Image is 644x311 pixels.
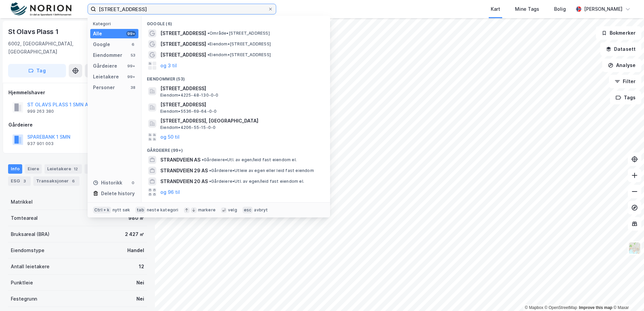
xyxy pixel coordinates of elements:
div: [PERSON_NAME] [584,5,622,13]
div: Punktleie [11,279,33,287]
div: Leietakere [93,73,119,81]
span: • [207,41,210,46]
div: esc [243,207,253,213]
img: Z [628,242,641,254]
div: Leietakere (99+) [141,198,330,210]
a: OpenStreetMap [545,305,577,310]
button: og 50 til [160,133,180,141]
button: Tag [8,64,66,77]
div: Transaksjoner [33,176,79,186]
img: norion-logo.80e7a08dc31c2e691866.png [11,2,71,16]
div: Kontrollprogram for chat [610,279,644,311]
span: • [209,179,211,184]
span: • [207,31,210,36]
a: Improve this map [579,305,612,310]
div: 999 263 380 [27,109,54,114]
div: neste kategori [147,207,179,213]
div: Historikk [93,179,122,187]
span: Eiendom • [STREET_ADDRESS] [207,52,271,58]
div: 980 ㎡ [128,214,144,222]
div: Gårdeiere (99+) [141,142,330,154]
span: Eiendom • 4225-48-130-0-0 [160,93,219,98]
div: Eiendomstype [11,246,44,254]
div: 99+ [126,31,136,36]
div: Eiendommer (53) [141,71,330,83]
span: [STREET_ADDRESS] [160,51,206,59]
div: Kategori [93,21,138,26]
span: [STREET_ADDRESS] [160,29,206,37]
div: Google [93,40,110,48]
button: Datasett [600,42,641,56]
div: 99+ [126,63,136,69]
div: Matrikkel [11,198,33,206]
div: velg [228,207,237,213]
div: tab [135,207,146,213]
div: Datasett [85,164,110,174]
div: Ctrl + k [93,207,111,213]
div: 12 [72,166,79,172]
div: avbryt [254,207,268,213]
div: Eiere [25,164,42,174]
span: Gårdeiere • Utl. av egen/leid fast eiendom el. [202,157,297,163]
div: 6 [70,178,77,184]
div: Alle [93,30,102,38]
div: Mine Tags [515,5,539,13]
span: STRANDVEIEN 20 AS [160,177,208,185]
div: Nei [136,279,144,287]
span: Eiendom • [STREET_ADDRESS] [207,41,271,47]
button: Analyse [602,59,641,72]
a: Mapbox [525,305,543,310]
button: Filter [609,75,641,88]
div: Google (6) [141,16,330,28]
span: [STREET_ADDRESS] [160,101,322,109]
div: 99+ [126,74,136,79]
div: Kart [491,5,500,13]
div: Eiendommer [93,51,122,59]
div: Info [8,164,22,174]
div: 2 427 ㎡ [125,230,144,238]
div: Tomteareal [11,214,38,222]
span: Område • [STREET_ADDRESS] [207,31,270,36]
div: 53 [130,53,136,58]
span: [STREET_ADDRESS] [160,84,322,93]
div: Festegrunn [11,295,37,303]
div: Delete history [101,189,135,198]
div: markere [198,207,216,213]
button: Tags [610,91,641,104]
span: STRANDVEIEN 29 AS [160,167,208,175]
div: Bolig [554,5,566,13]
div: 937 901 003 [27,141,54,146]
div: Gårdeiere [8,121,147,129]
span: • [209,168,211,173]
span: [STREET_ADDRESS], [GEOGRAPHIC_DATA] [160,117,322,125]
div: Antall leietakere [11,263,50,271]
div: Leietakere [44,164,82,174]
div: 38 [130,85,136,90]
span: • [202,157,204,162]
div: 6 [130,42,136,47]
button: og 3 til [160,62,177,70]
span: STRANDVEIEN AS [160,156,200,164]
div: 6002, [GEOGRAPHIC_DATA], [GEOGRAPHIC_DATA] [8,40,110,56]
iframe: Chat Widget [610,279,644,311]
div: St Olavs Plass 1 [8,26,60,37]
div: ESG [8,176,31,186]
div: 12 [139,263,144,271]
div: Hjemmelshaver [8,89,147,97]
div: Personer [93,83,115,92]
span: [STREET_ADDRESS] [160,40,206,48]
div: Nei [136,295,144,303]
div: Bruksareal (BRA) [11,230,50,238]
button: Bokmerker [596,26,641,40]
div: 3 [21,178,28,184]
div: nytt søk [112,207,130,213]
span: Eiendom • 4206-55-15-0-0 [160,125,216,130]
input: Søk på adresse, matrikkel, gårdeiere, leietakere eller personer [96,4,268,14]
div: Gårdeiere [93,62,117,70]
span: • [207,52,210,57]
button: og 96 til [160,188,180,196]
span: Eiendom • 5536-69-64-0-0 [160,109,217,114]
span: Gårdeiere • Utl. av egen/leid fast eiendom el. [209,179,304,184]
span: Gårdeiere • Utleie av egen eller leid fast eiendom [209,168,314,173]
div: Handel [127,246,144,254]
